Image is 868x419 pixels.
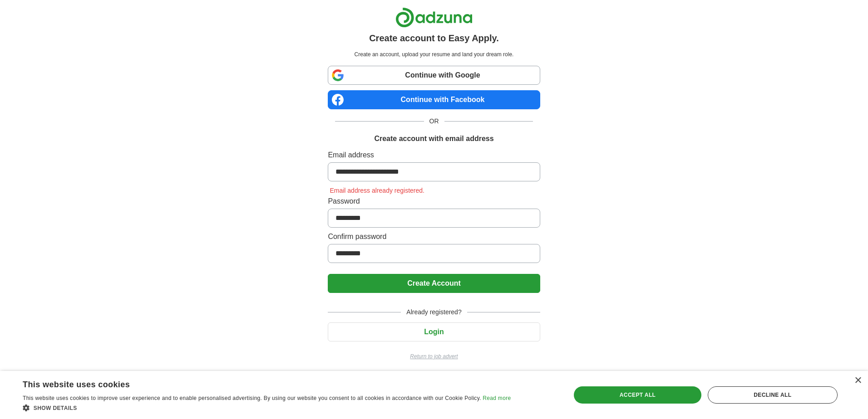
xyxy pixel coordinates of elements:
[328,274,540,293] button: Create Account
[23,395,481,401] span: This website uses cookies to improve user experience and to enable personalised advertising. By u...
[854,377,861,384] div: Close
[328,352,540,361] a: Return to job advert
[374,133,493,144] h1: Create account with email address
[330,50,538,58] p: Create an account, upload your resume and land your dream role.
[401,307,467,317] span: Already registered?
[708,386,838,404] div: Decline all
[23,376,488,390] div: This website uses cookies
[395,7,473,28] img: Adzuna logo
[574,386,701,404] div: Accept all
[328,187,426,194] span: Email address already registered.
[328,150,540,161] label: Email address
[328,90,540,109] a: Continue with Facebook
[34,405,77,411] span: Show details
[483,395,511,401] a: Read more, opens a new window
[369,31,499,45] h1: Create account to Easy Apply.
[424,117,444,126] span: OR
[328,196,540,207] label: Password
[23,403,511,412] div: Show details
[328,66,540,85] a: Continue with Google
[328,328,540,336] a: Login
[328,231,540,242] label: Confirm password
[328,322,540,341] button: Login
